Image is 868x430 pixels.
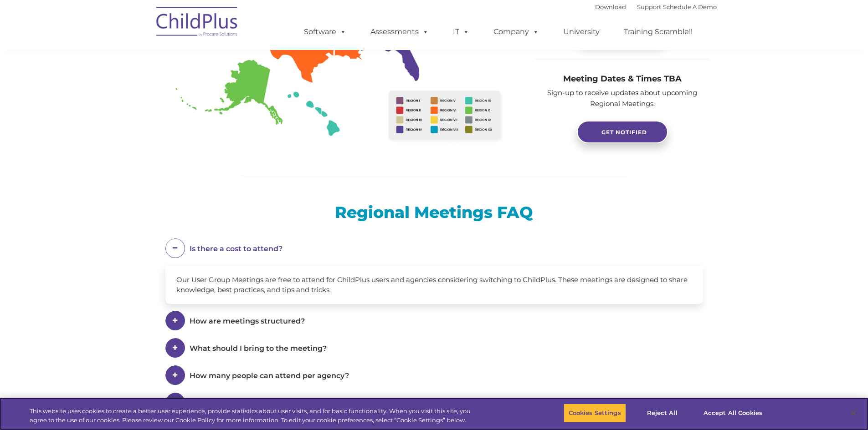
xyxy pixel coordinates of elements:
a: IT [444,23,478,41]
a: Software [295,23,355,41]
span: How are meetings structured? [190,317,305,325]
a: Schedule A Demo [663,3,717,10]
div: This website uses cookies to create a better user experience, provide statistics about user visit... [30,407,478,425]
button: Reject All [634,404,691,423]
button: Accept All Cookies [699,404,767,423]
a: GET NOTIFIED [577,121,668,143]
img: ChildPlus by Procare Solutions [152,0,243,46]
div: Our User Group Meetings are free to attend for ChildPlus users and agencies considering switching... [165,266,703,304]
span: How many people can attend per agency? [190,371,349,380]
a: Company [484,23,548,41]
a: Training Scramble!! [615,23,702,41]
h2: Regional Meetings FAQ [165,202,703,223]
a: Assessments [361,23,438,41]
a: Download [595,3,626,10]
font: | [595,3,717,10]
button: Cookies Settings [564,404,626,423]
h4: Meeting Dates & Times TBA [535,72,709,85]
p: Sign-up to receive updates about upcoming Regional Meetings. [535,87,709,109]
button: Close [843,403,863,423]
a: University [554,23,609,41]
a: Support [637,3,661,10]
span: Is there a cost to attend? [190,244,282,253]
span: What should I bring to the meeting? [190,344,327,353]
span: GET NOTIFIED [601,129,647,136]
